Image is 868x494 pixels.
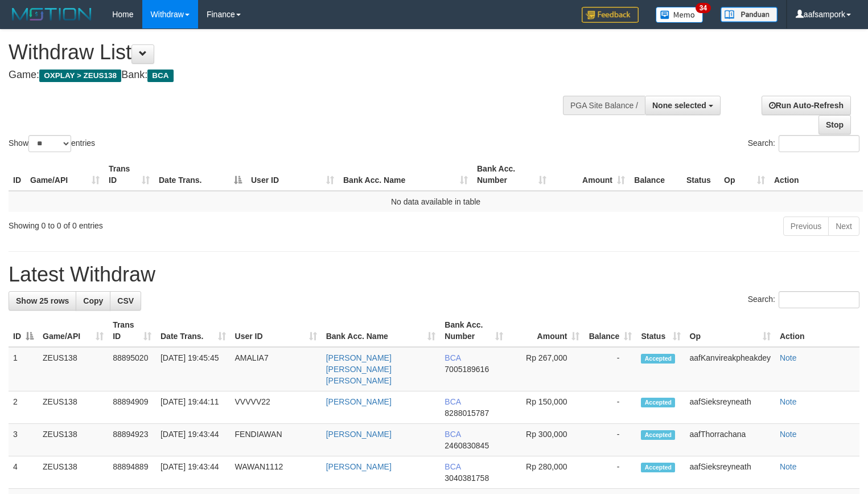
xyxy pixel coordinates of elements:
[719,158,770,191] th: Op: activate to sort column ascending
[775,315,859,347] th: Action
[779,291,859,308] input: Search:
[508,315,584,347] th: Amount: activate to sort column ascending
[748,135,859,152] label: Search:
[9,135,95,152] label: Show entries
[685,391,775,424] td: aafSieksreyneath
[780,430,797,439] a: Note
[38,456,108,489] td: ZEUS138
[445,365,489,374] span: Copy 7005189616 to clipboard
[28,135,71,152] select: Showentries
[641,354,675,364] span: Accepted
[645,96,721,115] button: None selected
[231,424,322,456] td: FENDIAWAN
[246,158,339,191] th: User ID: activate to sort column ascending
[108,456,156,489] td: 88894889
[231,315,322,347] th: User ID: activate to sort column ascending
[156,347,231,391] td: [DATE] 19:45:45
[685,456,775,489] td: aafSieksreyneath
[779,135,859,152] input: Search:
[38,315,108,347] th: Game/API: activate to sort column ascending
[9,70,567,81] h4: Game: Bank:
[770,158,863,191] th: Action
[9,291,76,311] a: Show 25 rows
[780,353,797,362] a: Note
[9,191,863,212] td: No data available in table
[682,158,719,191] th: Status
[828,217,859,236] a: Next
[721,7,778,22] img: panduan.png
[630,158,682,191] th: Balance
[508,424,584,456] td: Rp 300,000
[9,215,353,231] div: Showing 0 to 0 of 0 entries
[582,7,639,23] img: Feedback.jpg
[156,391,231,424] td: [DATE] 19:44:11
[9,456,38,489] td: 4
[780,397,797,406] a: Note
[9,41,567,64] h1: Withdraw List
[445,473,489,483] span: Copy 3040381758 to clipboard
[322,315,441,347] th: Bank Acc. Name: activate to sort column ascending
[445,462,460,471] span: BCA
[508,347,584,391] td: Rp 267,000
[696,3,711,13] span: 34
[563,96,645,115] div: PGA Site Balance /
[76,291,110,311] a: Copy
[156,315,231,347] th: Date Trans.: activate to sort column ascending
[641,463,675,472] span: Accepted
[326,462,392,471] a: [PERSON_NAME]
[685,315,775,347] th: Op: activate to sort column ascending
[108,391,156,424] td: 88894909
[641,430,675,440] span: Accepted
[818,115,851,134] a: Stop
[783,217,829,236] a: Previous
[108,315,156,347] th: Trans ID: activate to sort column ascending
[445,397,460,406] span: BCA
[156,424,231,456] td: [DATE] 19:43:44
[685,424,775,456] td: aafThorrachana
[108,347,156,391] td: 88895020
[326,397,392,406] a: [PERSON_NAME]
[26,158,104,191] th: Game/API: activate to sort column ascending
[154,158,246,191] th: Date Trans.: activate to sort column descending
[9,6,95,23] img: MOTION_logo.png
[472,158,551,191] th: Bank Acc. Number: activate to sort column ascending
[445,409,489,418] span: Copy 8288015787 to clipboard
[83,296,103,305] span: Copy
[445,353,460,362] span: BCA
[231,391,322,424] td: VVVVV22
[231,456,322,489] td: WAWAN1112
[156,456,231,489] td: [DATE] 19:43:44
[584,391,636,424] td: -
[440,315,508,347] th: Bank Acc. Number: activate to sort column ascending
[685,347,775,391] td: aafKanvireakpheakdey
[762,96,851,115] a: Run Auto-Refresh
[652,101,706,110] span: None selected
[326,353,392,385] a: [PERSON_NAME] [PERSON_NAME] [PERSON_NAME]
[39,70,121,82] span: OXPLAY > ZEUS138
[551,158,630,191] th: Amount: activate to sort column ascending
[584,424,636,456] td: -
[339,158,472,191] th: Bank Acc. Name: activate to sort column ascending
[9,158,26,191] th: ID
[147,70,173,82] span: BCA
[231,347,322,391] td: AMALIA7
[445,430,460,439] span: BCA
[108,424,156,456] td: 88894923
[748,291,859,308] label: Search:
[38,347,108,391] td: ZEUS138
[636,315,685,347] th: Status: activate to sort column ascending
[38,424,108,456] td: ZEUS138
[104,158,154,191] th: Trans ID: activate to sort column ascending
[780,462,797,471] a: Note
[445,441,489,450] span: Copy 2460830845 to clipboard
[508,456,584,489] td: Rp 280,000
[326,430,392,439] a: [PERSON_NAME]
[584,456,636,489] td: -
[117,296,134,305] span: CSV
[9,315,38,347] th: ID: activate to sort column descending
[110,291,141,311] a: CSV
[584,315,636,347] th: Balance: activate to sort column ascending
[9,347,38,391] td: 1
[641,398,675,407] span: Accepted
[9,391,38,424] td: 2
